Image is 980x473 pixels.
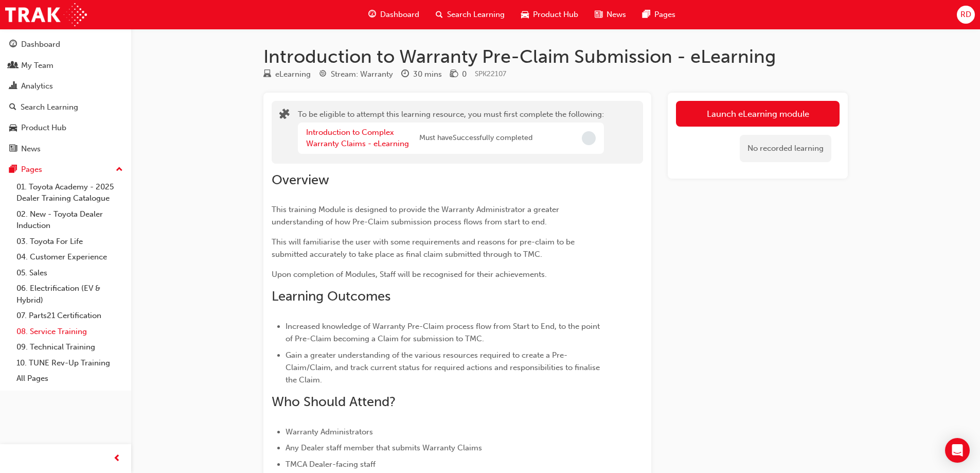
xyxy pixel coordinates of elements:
[12,324,127,340] a: 08. Service Training
[12,339,127,355] a: 09. Technical Training
[4,56,127,75] a: My Team
[286,443,482,452] span: Any Dealer staff member that submits Warranty Claims
[740,135,831,162] div: No recorded learning
[272,205,561,226] span: This training Module is designed to provide the Warranty Administrator a greater understanding of...
[21,80,53,92] div: Analytics
[21,122,66,134] div: Product Hub
[450,70,458,79] span: money-icon
[4,35,127,54] a: Dashboard
[533,9,578,21] span: Product Hub
[12,234,127,250] a: 03. Toyota For Life
[21,60,54,72] div: My Team
[306,128,409,149] a: Introduction to Complex Warranty Claims - eLearning
[676,101,840,127] button: Launch eLearning module
[401,70,409,79] span: clock-icon
[447,9,505,21] span: Search Learning
[21,143,41,155] div: News
[12,179,127,206] a: 01. Toyota Academy - 2025 Dealer Training Catalogue
[401,68,442,81] div: Duration
[5,3,87,26] img: Trak
[513,4,586,25] a: car-iconProduct Hub
[21,164,42,176] div: Pages
[272,270,547,279] span: Upon completion of Modules, Staff will be recognised for their achievements.
[427,4,513,25] a: search-iconSearch Learning
[272,237,577,259] span: This will familiarise the user with some requirements and reasons for pre-claim to be submitted a...
[12,265,127,281] a: 05. Sales
[450,68,467,81] div: Price
[586,4,634,25] a: news-iconNews
[4,77,127,96] a: Analytics
[113,452,121,465] span: prev-icon
[607,9,626,21] span: News
[413,68,442,80] div: 30 mins
[263,68,311,81] div: Type
[960,9,971,21] span: RD
[957,6,975,24] button: RD
[263,70,271,79] span: learningResourceType_ELEARNING-icon
[9,40,17,49] span: guage-icon
[368,8,376,21] span: guage-icon
[654,9,675,21] span: Pages
[286,351,602,384] span: Gain a greater understanding of the various resources required to create a Pre-Claim/Claim, and t...
[419,132,532,144] span: Must have Successfully completed
[286,460,376,469] span: TMCA Dealer-facing staff
[634,4,684,25] a: pages-iconPages
[12,206,127,234] a: 02. New - Toyota Dealer Induction
[12,355,127,371] a: 10. TUNE Rev-Up Training
[12,308,127,324] a: 07. Parts21 Certification
[360,4,427,25] a: guage-iconDashboard
[116,163,123,177] span: up-icon
[4,160,127,179] button: Pages
[279,110,290,121] span: puzzle-icon
[9,82,17,91] span: chart-icon
[4,139,127,159] a: News
[9,124,17,133] span: car-icon
[298,109,604,156] div: To be eligible to attempt this learning resource, you must first complete the following:
[12,281,127,308] a: 06. Electrification (EV & Hybrid)
[12,371,127,387] a: All Pages
[272,288,390,304] span: Learning Outcomes
[263,45,848,68] h1: Introduction to Warranty Pre-Claim Submission - eLearning
[4,98,127,117] a: Search Learning
[582,131,596,145] span: Incomplete
[380,9,419,21] span: Dashboard
[21,101,78,113] div: Search Learning
[286,427,373,436] span: Warranty Administrators
[9,61,17,71] span: people-icon
[272,172,329,188] span: Overview
[436,8,443,21] span: search-icon
[9,165,17,174] span: pages-icon
[945,438,970,463] div: Open Intercom Messenger
[275,68,311,80] div: eLearning
[595,8,602,21] span: news-icon
[521,8,529,21] span: car-icon
[462,68,467,80] div: 0
[9,145,17,154] span: news-icon
[475,69,506,78] span: Learning resource code
[9,103,16,112] span: search-icon
[4,33,127,160] button: DashboardMy TeamAnalyticsSearch LearningProduct HubNews
[319,70,327,79] span: target-icon
[319,68,393,81] div: Stream
[286,322,602,343] span: Increased knowledge of Warranty Pre-Claim process flow from Start to End, to the point of Pre-Cla...
[12,249,127,265] a: 04. Customer Experience
[331,68,393,80] div: Stream: Warranty
[21,39,60,50] div: Dashboard
[643,8,650,21] span: pages-icon
[4,118,127,137] a: Product Hub
[272,394,396,410] span: Who Should Attend?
